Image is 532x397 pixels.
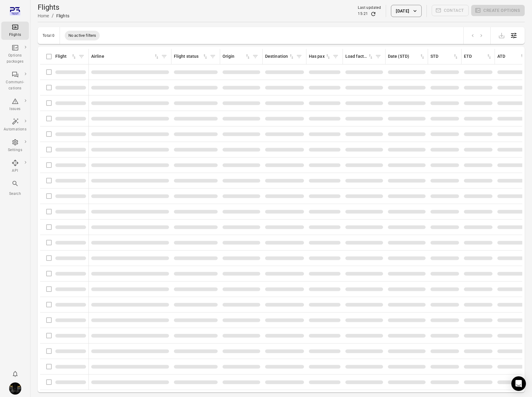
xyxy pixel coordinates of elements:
div: Flights [56,13,69,19]
div: 15:21 [358,11,368,17]
div: Sort by date (STD) in ascending order [388,53,425,60]
a: Issues [1,96,29,114]
span: Filter by flight status [208,52,217,61]
a: Flights [1,22,29,40]
div: Sort by destination in ascending order [265,53,295,60]
div: Open Intercom Messenger [511,376,526,391]
div: Sort by flight in ascending order [55,53,77,60]
button: [DATE] [391,5,421,17]
div: Sort by origin in ascending order [223,53,251,60]
span: Filter by load factor [374,52,383,61]
div: Options packages [4,53,26,65]
button: Refresh data [370,11,376,17]
a: Settings [1,137,29,155]
button: Notifications [9,368,21,380]
button: Iris [7,380,24,397]
span: Filter by origin [251,52,260,61]
span: Filter by airline [160,52,169,61]
div: Search [4,191,26,197]
span: Filter by destination [295,52,304,61]
div: Automations [4,126,26,133]
button: Search [1,178,29,198]
div: Settings [4,147,26,153]
span: Filter by flight [77,52,86,61]
div: Sort by ETD in ascending order [464,53,492,60]
div: Sort by airline in ascending order [91,53,160,60]
span: Please make a selection to export [496,32,508,38]
div: Communi-cations [4,79,26,91]
a: Options packages [1,42,29,67]
div: Flights [4,32,26,38]
div: Sort by has pax in ascending order [309,53,331,60]
nav: Breadcrumbs [38,12,69,19]
span: Filter by has pax [331,52,340,61]
span: No active filters [65,33,100,39]
a: Communi-cations [1,69,29,93]
h1: Flights [38,2,69,12]
div: Sort by load factor in ascending order [345,53,374,60]
div: Issues [4,106,26,112]
a: Automations [1,116,29,134]
span: Please make a selection to create communications [432,5,469,17]
div: Sort by STD in ascending order [430,53,459,60]
a: Home [38,13,49,18]
div: Total 0 [43,33,55,38]
div: Sort by ATD in ascending order [497,53,526,60]
a: API [1,157,29,176]
button: Open table configuration [508,29,520,42]
li: / [52,12,54,19]
div: API [4,168,26,174]
nav: pagination navigation [468,32,485,40]
div: Sort by flight status in ascending order [174,53,208,60]
img: images [9,382,21,395]
span: Please make a selection to create an option package [471,5,525,17]
div: Last updated [358,5,381,11]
